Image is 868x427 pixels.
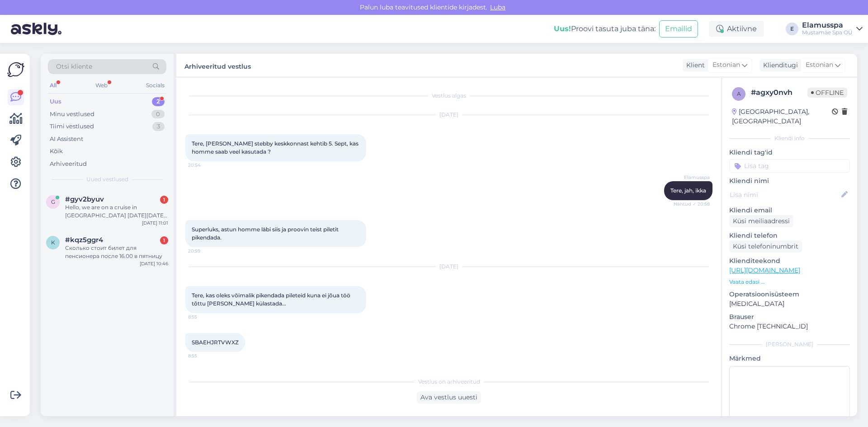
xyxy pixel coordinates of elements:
input: Lisa nimi [730,190,840,200]
div: [DATE] [185,263,712,271]
span: Luba [487,3,508,11]
span: 20:54 [188,162,222,169]
div: Tiimi vestlused [50,122,94,131]
b: Uus! [554,24,571,33]
span: g [51,198,55,205]
img: Askly Logo [7,61,24,78]
div: 2 [152,97,165,106]
div: Elamusspa [802,22,853,29]
div: Klient [683,61,705,70]
div: Kliendi info [729,134,850,142]
div: [DATE] 11:01 [142,220,168,226]
div: [GEOGRAPHIC_DATA], [GEOGRAPHIC_DATA] [732,107,832,126]
div: 3 [152,122,165,131]
span: #kqz5ggr4 [65,236,103,244]
span: Uued vestlused [86,175,128,183]
div: Kõik [50,147,63,156]
div: AI Assistent [50,135,83,144]
span: Estonian [712,60,740,70]
p: Brauser [729,312,850,322]
p: Operatsioonisüsteem [729,290,850,299]
div: Klienditugi [759,61,798,70]
span: 8:55 [188,314,222,320]
p: [MEDICAL_DATA] [729,299,850,309]
button: Emailid [659,20,698,38]
span: a [737,90,741,97]
span: k [51,239,55,246]
div: Vestlus algas [185,92,712,100]
a: [URL][DOMAIN_NAME] [729,266,800,274]
a: ElamusspaMustamäe Spa OÜ [802,22,863,36]
p: Kliendi email [729,206,850,215]
span: 8:55 [188,352,222,359]
span: #gyv2byuv [65,195,104,203]
div: Aktiivne [709,21,764,37]
input: Lisa tag [729,159,850,173]
div: Сколько стоит билет для пенсионера после 16.00 в пятницу [65,244,168,260]
span: Tere, kas oleks võimalik pikendada pileteid kuna ei jõua töö tõttu [PERSON_NAME] külastada... [192,292,352,307]
span: Otsi kliente [56,62,92,71]
div: Ava vestlus uuesti [417,391,481,404]
span: Offline [807,88,847,98]
span: SBAEHJRTVWXZ [192,339,239,346]
p: Märkmed [729,354,850,363]
span: Vestlus on arhiveeritud [418,378,480,386]
div: Hello, we are on a cruise in [GEOGRAPHIC_DATA] [DATE][DATE]. We want to spend the day and evening... [65,203,168,220]
div: Küsi telefoninumbrit [729,240,802,253]
div: Web [94,80,109,91]
p: Vaata edasi ... [729,278,850,286]
div: 0 [151,110,165,119]
div: # agxy0nvh [751,87,807,98]
span: Superluks, astun homme läbi siis ja proovin teist piletit pikendada. [192,226,340,241]
div: E [786,23,798,35]
div: 1 [160,196,168,204]
span: Tere, jah, ikka [670,187,706,194]
div: Arhiveeritud [50,160,87,169]
span: Tere, [PERSON_NAME] stebby keskkonnast kehtib 5. Sept, kas homme saab veel kasutada ? [192,140,360,155]
p: Kliendi nimi [729,176,850,186]
div: [DATE] [185,111,712,119]
div: Socials [144,80,166,91]
div: [DATE] 10:46 [140,260,168,267]
div: All [48,80,58,91]
label: Arhiveeritud vestlus [184,59,251,71]
p: Klienditeekond [729,256,850,266]
span: Nähtud ✓ 20:58 [674,201,710,207]
span: Elamusspa [676,174,710,181]
p: Kliendi telefon [729,231,850,240]
p: Chrome [TECHNICAL_ID] [729,322,850,331]
div: Küsi meiliaadressi [729,215,793,227]
p: Kliendi tag'id [729,148,850,157]
div: 1 [160,236,168,244]
div: [PERSON_NAME] [729,340,850,348]
span: Estonian [806,60,833,70]
div: Minu vestlused [50,110,94,119]
div: Proovi tasuta juba täna: [554,23,656,34]
div: Uus [50,97,61,106]
span: 20:59 [188,248,222,254]
div: Mustamäe Spa OÜ [802,29,853,36]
